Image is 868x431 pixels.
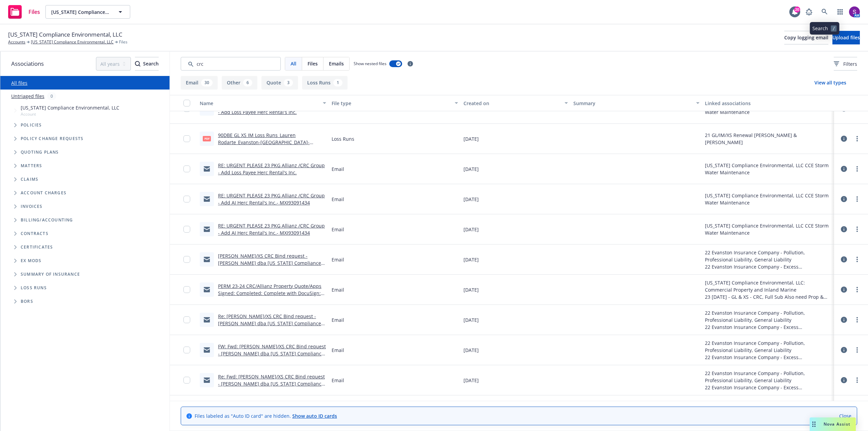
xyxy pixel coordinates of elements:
[284,79,293,86] div: 3
[183,256,190,263] input: Toggle Row Selected
[201,79,213,86] div: 30
[183,316,190,323] input: Toggle Row Selected
[463,377,479,384] span: [DATE]
[11,80,27,86] a: All files
[329,60,344,67] span: Emails
[839,412,851,419] a: Close
[11,93,44,100] a: Untriaged files
[463,100,560,107] div: Created on
[0,213,170,308] div: Folder Tree Example
[21,299,33,303] span: BORs
[21,177,38,181] span: Claims
[21,259,41,263] span: Ex Mods
[843,60,857,67] span: Filters
[463,226,479,233] span: [DATE]
[332,196,344,203] span: Email
[135,57,159,71] button: SearchSearch
[183,135,190,142] input: Toggle Row Selected
[21,104,119,111] span: [US_STATE] Compliance Environmental, LLC
[332,135,354,142] span: Loss Runs
[463,165,479,173] span: [DATE]
[705,263,831,270] div: 22 Evanston Insurance Company - Excess
[31,39,114,45] a: [US_STATE] Compliance Environmental, LLC
[183,196,190,202] input: Toggle Row Selected
[203,136,211,141] span: pdf
[8,39,25,45] a: Accounts
[818,5,831,19] a: Search
[332,165,344,173] span: Email
[705,192,831,206] div: [US_STATE] Compliance Environmental, LLC CCE Storm Water Maintenance
[705,324,831,331] div: 22 Evanston Insurance Company - Excess
[832,34,860,41] span: Upload files
[21,123,42,127] span: Policies
[853,376,861,384] a: more
[218,162,325,176] a: RE: URGENT PLEASE 23 PKG Allianz /CRC Group - Add Loss Payee Herc Rental's Inc.
[181,76,218,90] button: Email
[28,9,40,15] span: Files
[21,150,59,154] span: Quoting plans
[291,60,296,67] span: All
[705,293,831,300] div: 23 [DATE] - GL & XS - CRC, Full Sub Also need Prop & Inland Marine as Nationwide - NOT Automatic)
[47,92,56,100] div: 0
[183,100,190,106] input: Select all
[833,5,847,19] a: Switch app
[308,60,318,67] span: Files
[702,95,834,111] button: Linked associations
[218,313,321,334] a: Re: [PERSON_NAME]/XS CRC Bind request - [PERSON_NAME] dba [US_STATE] Compliance Environmental Eff...
[183,226,190,233] input: Toggle Row Selected
[21,218,73,222] span: Billing/Accounting
[8,30,122,39] span: [US_STATE] Compliance Environmental, LLC
[784,31,828,44] button: Copy logging email
[183,165,190,172] input: Toggle Row Selected
[218,222,325,236] a: RE: URGENT PLEASE 23 PKG Allianz /CRC Group - Add AI Herc Rental's Inc.- MXI93091434
[705,279,831,293] div: [US_STATE] Compliance Environmental, LLC: Commercial Property and Inland Marine
[784,34,828,41] span: Copy logging email
[705,162,831,176] div: [US_STATE] Compliance Environmental, LLC CCE Storm Water Maintenance
[705,339,831,354] div: 22 Evanston Insurance Company - Pollution, Professional Liability, General Liability
[853,195,861,203] a: more
[292,413,337,419] a: Show auto ID cards
[463,196,479,203] span: [DATE]
[853,165,861,173] a: more
[21,272,80,276] span: Summary of insurance
[183,347,190,353] input: Toggle Row Selected
[705,354,831,361] div: 22 Evanston Insurance Company - Excess
[804,76,857,90] button: View all types
[218,132,310,153] a: 90DBE GL XS IM Loss Runs_Lauren Rodarte_Evanston-[GEOGRAPHIC_DATA]-CRC_2020-2021_05-03-2021.pdf
[794,6,800,13] div: 20
[183,377,190,384] input: Toggle Row Selected
[5,2,43,21] a: Files
[222,76,257,90] button: Other
[329,95,461,111] button: File type
[135,57,159,70] div: Search
[705,309,831,324] div: 22 Evanston Insurance Company - Pollution, Professional Liability, General Liability
[243,79,252,86] div: 6
[21,137,83,141] span: Policy change requests
[51,8,110,16] span: [US_STATE] Compliance Environmental, LLC
[705,132,831,146] div: 21 GL/IM/XS Renewal [PERSON_NAME] & [PERSON_NAME]
[21,164,42,168] span: Matters
[21,286,47,290] span: Loss Runs
[218,343,326,364] a: FW: Fwd: [PERSON_NAME]/XS CRC Bind request - [PERSON_NAME] dba [US_STATE] Compliance Environmenta...
[332,226,344,233] span: Email
[332,286,344,293] span: Email
[705,370,831,384] div: 22 Evanston Insurance Company - Pollution, Professional Liability, General Liability
[853,346,861,354] a: more
[802,5,816,19] a: Report a Bug
[21,111,119,117] span: Account
[824,421,850,427] span: Nova Assist
[135,61,140,66] svg: Search
[302,76,348,90] button: Loss Runs
[853,255,861,263] a: more
[463,347,479,354] span: [DATE]
[183,286,190,293] input: Toggle Row Selected
[705,100,831,107] div: Linked associations
[261,76,298,90] button: Quote
[705,400,831,414] div: 22 Evanston Insurance Company - Pollution, Professional Liability, General Liability
[463,135,479,142] span: [DATE]
[200,100,319,107] div: Name
[853,286,861,294] a: more
[197,95,329,111] button: Name
[705,249,831,263] div: 22 Evanston Insurance Company - Pollution, Professional Liability, General Liability
[705,222,831,236] div: [US_STATE] Compliance Environmental, LLC CCE Storm Water Maintenance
